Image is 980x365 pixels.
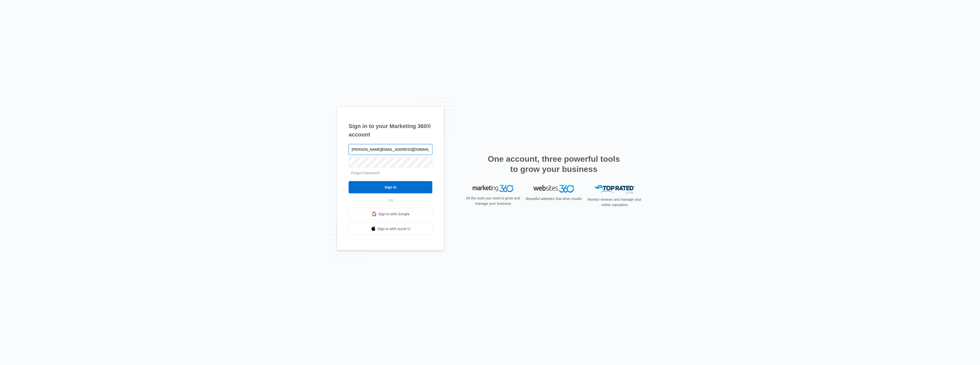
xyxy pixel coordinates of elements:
[473,185,513,192] img: Marketing 360
[349,208,432,220] a: Sign in with Google
[486,154,621,174] h2: One account, three powerful tools to grow your business
[464,196,522,206] p: All the tools you need to grow and manage your business
[525,196,582,202] p: Beautiful websites that drive results
[586,197,643,208] p: Monitor reviews and manage your online reputation
[351,171,380,175] a: Forgot Password?
[349,144,432,155] input: Email
[378,211,410,217] span: Sign in with Google
[378,226,410,232] span: Sign in with Apple Id
[349,122,432,139] h1: Sign in to your Marketing 360® account
[349,223,432,235] a: Sign in with Apple Id
[349,181,432,193] input: Sign In
[594,185,635,193] img: Top Rated Local
[533,185,574,192] img: Websites 360
[384,198,397,203] span: OR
